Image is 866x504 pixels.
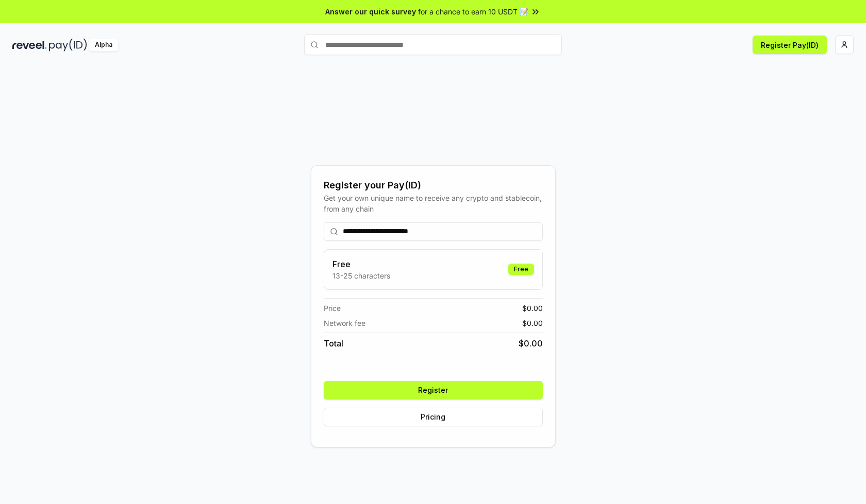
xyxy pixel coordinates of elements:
div: Alpha [89,39,118,51]
span: $ 0.00 [522,318,543,328]
span: Answer our quick survey [325,6,416,17]
div: Free [508,264,534,275]
button: Pricing [324,408,543,426]
p: 13-25 characters [332,270,390,281]
span: Total [324,337,343,350]
h3: Free [332,258,390,270]
img: pay_id [49,39,87,51]
img: reveel_dark [12,39,47,51]
button: Register Pay(ID) [753,36,827,54]
button: Register [324,381,543,399]
div: Register your Pay(ID) [324,178,543,193]
span: $ 0.00 [522,303,543,314]
span: for a chance to earn 10 USDT 📝 [418,6,528,17]
span: Price [324,303,341,314]
div: Get your own unique name to receive any crypto and stablecoin, from any chain [324,193,543,214]
span: Network fee [324,318,365,328]
span: $ 0.00 [519,337,543,350]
